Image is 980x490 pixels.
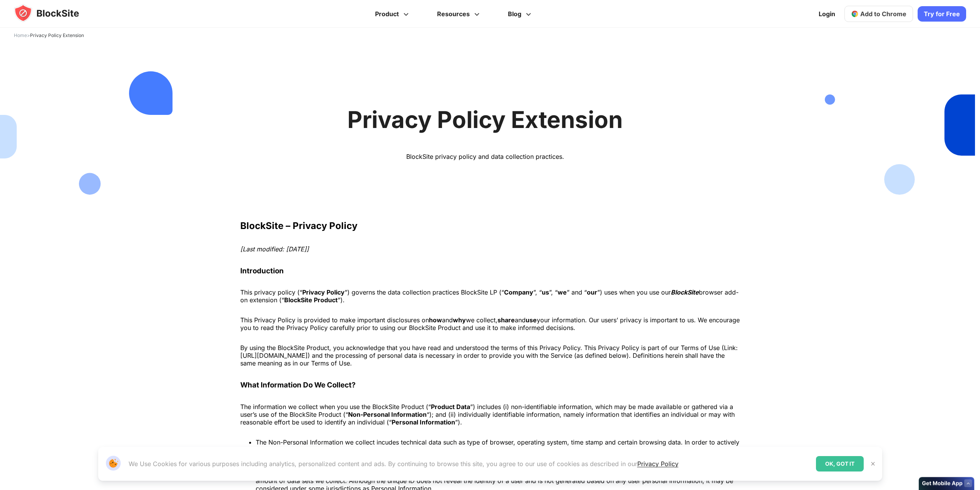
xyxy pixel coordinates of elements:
strong: us [542,288,549,296]
strong: use [526,316,537,324]
p: This privacy policy (“ ”) governs the data collection practices BlockSite LP (“ ”, “ ”, “ ” and “... [240,288,740,304]
strong: Non-Personal Information [348,411,427,418]
a: Privacy Policy [637,460,678,468]
strong: BlockSite Product [284,296,338,304]
img: People Cards Right [825,94,975,195]
strong: Privacy Policy [302,288,345,296]
span: Add to Chrome [860,10,906,18]
strong: share [498,316,515,324]
p: We Use Cookies for various purposes including analytics, personalized content and ads. By continu... [129,459,678,468]
strong: we [558,288,567,296]
em: BlockSite [671,288,699,296]
span: > [14,32,84,38]
button: Close [868,459,878,469]
a: Add to Chrome [844,6,913,22]
div: BlockSite privacy policy and data collection practices. [117,153,853,160]
strong: how [429,316,442,324]
p: By using the BlockSite Product, you acknowledge that you have read and understood the terms of th... [240,344,740,367]
div: OK, GOT IT [816,456,864,471]
img: chrome-icon.svg [851,10,859,18]
strong: why [453,316,466,324]
img: blocksite-icon.5d769676.svg [14,4,94,22]
strong: Product Data [431,403,470,411]
p: The information we collect when you use the BlockSite Product (“ ”) includes (i) non-identifiable... [240,403,740,426]
span: Privacy Policy Extension [30,32,84,38]
strong: our [587,288,597,296]
strong: Company [504,288,533,296]
img: Close [870,461,876,467]
strong: Introduction [240,266,284,275]
a: Home [14,32,27,38]
em: [Last modified: [DATE]] [240,245,309,253]
h1: Privacy Policy Extension [117,106,853,133]
a: Login [814,5,840,23]
strong: Personal Information [392,418,455,426]
a: Try for Free [918,6,966,22]
strong: BlockSite – Privacy Policy [240,220,357,231]
p: This Privacy Policy is provided to make important disclosures on and we collect, and your informa... [240,316,740,332]
strong: What Information Do We Collect? [240,381,355,389]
